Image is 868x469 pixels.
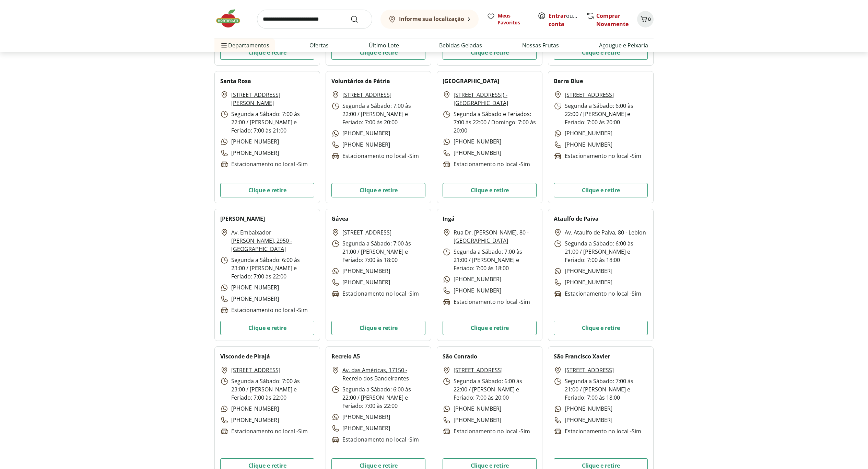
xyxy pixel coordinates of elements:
span: Departamentos [220,37,269,54]
button: Submit Search [350,15,367,23]
p: [PHONE_NUMBER] [331,278,390,287]
button: Clique e retire [443,45,537,60]
p: Estacionamento no local - Sim [220,306,308,314]
a: Ofertas [309,41,329,49]
p: [PHONE_NUMBER] [220,404,279,413]
button: Clique e retire [443,183,537,197]
h2: Gávea [331,215,349,223]
a: Último Lote [369,41,399,49]
button: Clique e retire [554,321,648,335]
h2: São Francisco Xavier [554,352,610,361]
a: Bebidas Geladas [439,41,482,49]
a: Criar conta [549,12,586,28]
p: [PHONE_NUMBER] [554,416,612,424]
button: Clique e retire [220,183,314,197]
button: Carrinho [637,11,654,27]
p: [PHONE_NUMBER] [554,140,612,149]
button: Clique e retire [443,321,537,335]
p: [PHONE_NUMBER] [554,404,612,413]
a: Av. Embaixador [PERSON_NAME], 2950 - [GEOGRAPHIC_DATA] [231,228,314,253]
button: Menu [220,37,228,54]
span: Meus Favoritos [498,12,529,26]
h2: [GEOGRAPHIC_DATA] [443,77,499,85]
img: Hortifruti [214,8,249,29]
a: [STREET_ADDRESS] [231,366,280,374]
button: Clique e retire [554,183,648,197]
p: Estacionamento no local - Sim [443,298,530,306]
a: [STREET_ADDRESS] [342,91,391,99]
b: Informe sua localização [399,15,464,23]
p: Estacionamento no local - Sim [443,160,530,169]
p: Estacionamento no local - Sim [443,427,530,436]
p: [PHONE_NUMBER] [220,416,279,424]
h2: Barra Blue [554,77,583,85]
a: Av. das Américas, 17150 - Recreio dos Bandeirantes [342,366,425,382]
a: [STREET_ADDRESS] [565,366,614,374]
h2: Ingá [443,215,455,223]
p: [PHONE_NUMBER] [554,129,612,138]
a: [STREET_ADDRESS] [565,91,614,99]
p: Segunda a Sábado: 6:00 às 21:00 / [PERSON_NAME] e Feriado: 7:00 às 18:00 [554,239,648,264]
p: [PHONE_NUMBER] [554,278,612,287]
p: Segunda a Sábado: 6:00 às 22:00 / [PERSON_NAME] e Feriado: 7:00 às 20:00 [443,377,537,402]
p: Estacionamento no local - Sim [554,427,641,436]
a: Rua Dr. [PERSON_NAME], 80 - [GEOGRAPHIC_DATA] [454,228,537,245]
p: [PHONE_NUMBER] [443,149,501,157]
p: Segunda a Sábado: 7:00 às 22:00 / [PERSON_NAME] e Feriado: 7:00 às 21:00 [220,110,314,135]
h2: Visconde de Pirajá [220,352,270,361]
a: [STREET_ADDRESS][PERSON_NAME] [231,91,314,107]
button: Informe sua localização [380,10,479,29]
p: Estacionamento no local - Sim [220,160,308,169]
p: Segunda a Sábado: 7:00 às 21:00 / [PERSON_NAME] e Feriado: 7:00 às 18:00 [443,248,537,272]
button: Clique e retire [331,183,425,197]
a: Entrar [549,12,566,20]
p: [PHONE_NUMBER] [443,137,501,146]
p: [PHONE_NUMBER] [220,295,279,303]
button: Clique e retire [331,321,425,335]
button: Clique e retire [554,45,648,60]
p: Segunda a Sábado: 7:00 às 22:00 / [PERSON_NAME] e Feriado: 7:00 às 20:00 [331,102,425,126]
a: Av. Ataulfo de Paiva, 80 - Leblon [565,228,646,237]
button: Clique e retire [220,321,314,335]
p: Segunda a Sábado: 7:00 às 21:00 / [PERSON_NAME] e Feriado: 7:00 às 18:00 [554,377,648,402]
a: [STREET_ADDRESS] [454,366,503,374]
span: 0 [648,16,651,22]
p: [PHONE_NUMBER] [331,129,390,138]
h2: [PERSON_NAME] [220,215,265,223]
p: [PHONE_NUMBER] [554,267,612,275]
p: [PHONE_NUMBER] [443,416,501,424]
p: Segunda a Sábado e Feriados: 7:00 às 22:00 / Domingo: 7:00 às 20:00 [443,110,537,135]
h2: Ataulfo de Paiva [554,215,599,223]
p: [PHONE_NUMBER] [443,275,501,284]
p: Segunda a Sábado: 6:00 às 23:00 / [PERSON_NAME] e Feriado: 7:00 às 22:00 [220,256,314,281]
p: Estacionamento no local - Sim [331,289,419,298]
p: [PHONE_NUMBER] [443,404,501,413]
p: [PHONE_NUMBER] [220,149,279,157]
p: [PHONE_NUMBER] [331,424,390,433]
p: [PHONE_NUMBER] [220,137,279,146]
a: Comprar Novamente [596,12,629,28]
a: Meus Favoritos [487,12,529,26]
input: search [257,10,372,29]
p: [PHONE_NUMBER] [220,283,279,292]
p: Segunda a Sábado: 6:00 às 22:00 / [PERSON_NAME] e Feriado: 7:00 às 20:00 [554,102,648,126]
p: Segunda a Sábado: 7:00 às 23:00 / [PERSON_NAME] e Feriado: 7:00 às 22:00 [220,377,314,402]
p: Estacionamento no local - Sim [220,427,308,436]
p: Segunda a Sábado: 7:00 às 21:00 / [PERSON_NAME] e Feriado: 7:00 às 18:00 [331,239,425,264]
a: [STREET_ADDRESS]) - [GEOGRAPHIC_DATA] [454,91,537,107]
button: Clique e retire [331,45,425,60]
p: [PHONE_NUMBER] [443,286,501,295]
a: [STREET_ADDRESS] [342,228,391,237]
p: Segunda a Sábado: 6:00 às 22:00 / [PERSON_NAME] e Feriado: 7:00 às 22:00 [331,385,425,410]
h2: São Conrado [443,352,477,361]
a: Açougue e Peixaria [599,41,648,49]
p: Estacionamento no local - Sim [554,289,641,298]
span: ou [549,12,579,28]
h2: Recreio A5 [331,352,360,361]
p: Estacionamento no local - Sim [331,435,419,444]
h2: Voluntários da Pátria [331,77,390,85]
p: Estacionamento no local - Sim [554,152,641,160]
p: Estacionamento no local - Sim [331,152,419,160]
p: [PHONE_NUMBER] [331,267,390,275]
a: Nossas Frutas [522,41,559,49]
